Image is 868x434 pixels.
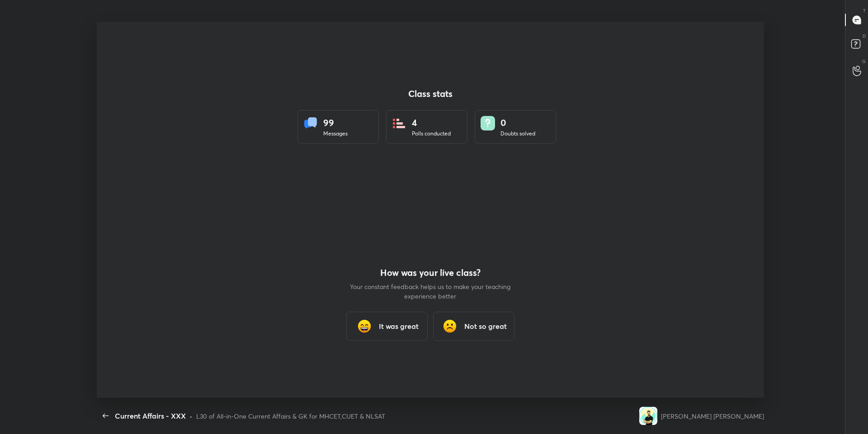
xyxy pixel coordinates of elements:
[441,317,459,335] img: frowning_face_cmp.gif
[500,116,535,130] div: 0
[323,116,348,130] div: 99
[297,88,563,99] h4: Class stats
[392,116,406,130] img: statsPoll.b571884d.svg
[189,411,193,421] div: •
[349,267,512,278] h4: How was your live class?
[379,321,419,332] h3: It was great
[412,130,451,138] div: Polls conducted
[863,33,866,39] p: D
[639,407,657,425] img: cbb332b380cd4d0a9bcabf08f684c34f.jpg
[500,130,535,138] div: Doubts solved
[349,282,512,301] p: Your constant feedback helps us to make your teaching experience better
[115,410,186,421] div: Current Affairs - XXX
[196,411,385,421] div: L30 of All-in-One Current Affairs & GK for MHCET,CUET & NLSAT
[355,317,373,335] img: grinning_face_with_smiling_eyes_cmp.gif
[863,7,866,14] p: T
[661,411,764,421] div: [PERSON_NAME] [PERSON_NAME]
[303,116,318,130] img: statsMessages.856aad98.svg
[481,116,495,130] img: doubts.8a449be9.svg
[464,321,507,332] h3: Not so great
[323,130,348,138] div: Messages
[412,116,451,130] div: 4
[862,58,866,65] p: G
